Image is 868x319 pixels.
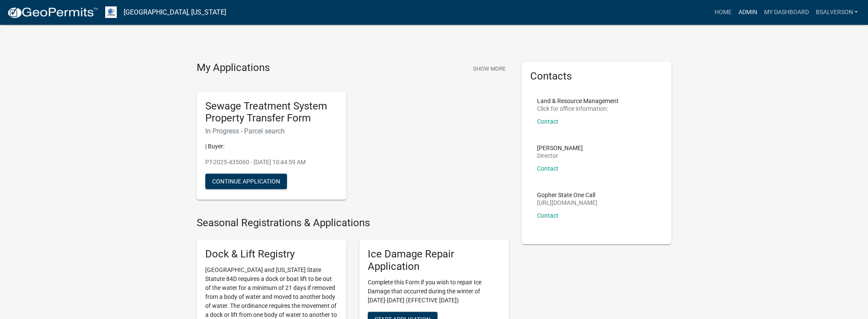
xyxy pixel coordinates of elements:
p: PT-2025-435060 - [DATE] 10:44:59 AM [205,158,338,167]
p: [URL][DOMAIN_NAME] [537,200,597,206]
a: Home [711,4,735,21]
p: Complete this Form if you wish to repair Ice Damage that occurred during the winter of [DATE]-[DA... [368,278,500,305]
p: Click for office information: [537,106,619,112]
h5: Sewage Treatment System Property Transfer Form [205,100,338,125]
img: Otter Tail County, Minnesota [105,6,117,18]
p: Gopher State One Call [537,192,597,198]
h5: Ice Damage Repair Application [368,248,500,273]
button: Continue Application [205,174,287,189]
a: Contact [537,165,558,172]
h4: Seasonal Registrations & Applications [197,217,509,229]
a: Contact [537,212,558,219]
p: [PERSON_NAME] [537,145,583,151]
button: Show More [469,62,509,76]
h4: My Applications [197,62,270,74]
p: Land & Resource Management [537,98,619,104]
a: [GEOGRAPHIC_DATA], [US_STATE] [124,5,226,20]
a: My Dashboard [760,4,812,21]
h5: Contacts [530,70,663,83]
a: Contact [537,118,558,125]
p: | Buyer: [205,142,338,151]
h5: Dock & Lift Registry [205,248,338,260]
a: Admin [735,4,760,21]
a: BSALVERSON [812,4,861,21]
p: Director [537,153,583,159]
h6: In Progress - Parcel search [205,127,338,135]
